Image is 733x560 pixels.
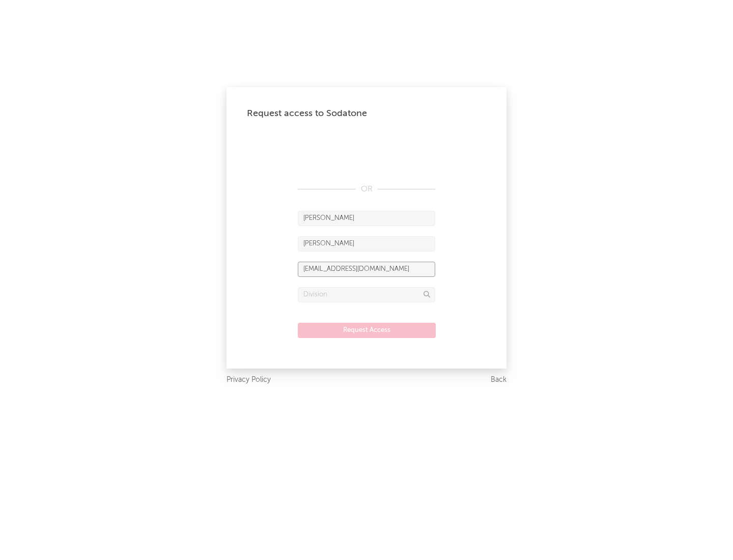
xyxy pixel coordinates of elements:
[298,262,435,277] input: Email
[298,183,435,195] div: OR
[227,374,271,386] a: Privacy Policy
[298,287,435,302] input: Division
[491,374,506,386] a: Back
[298,211,435,226] input: First Name
[298,236,435,251] input: Last Name
[298,323,436,338] button: Request Access
[247,107,486,120] div: Request access to Sodatone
